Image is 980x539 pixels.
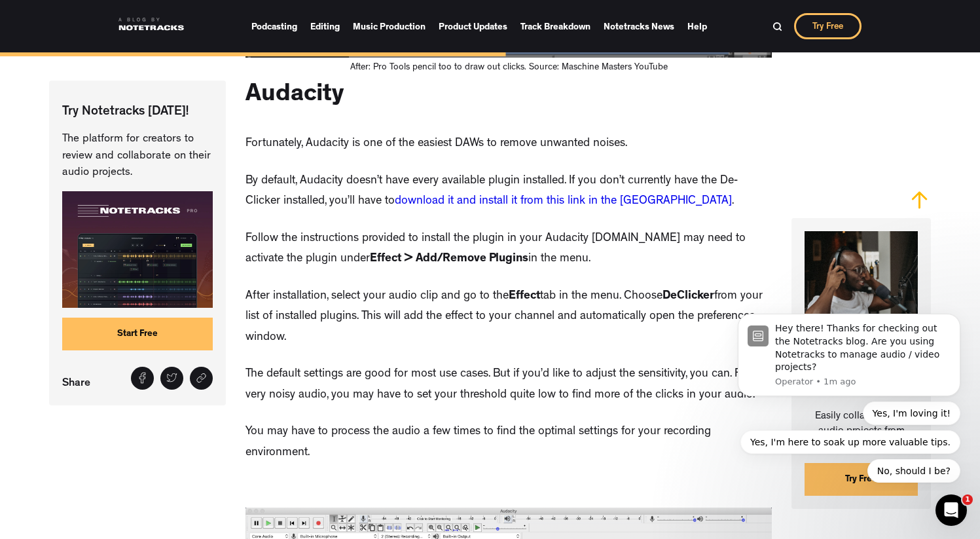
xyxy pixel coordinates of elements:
[772,22,782,31] img: Search Bar
[935,494,967,526] iframe: Intercom live chat
[509,291,540,303] strong: Effect
[251,17,297,36] a: Podcasting
[439,17,507,36] a: Product Updates
[62,374,97,393] p: Share
[245,61,772,74] figcaption: After: Pro Tools pencil too to draw out clicks. Source: Maschine Masters YouTube
[245,172,772,213] p: By default, Audacity doesn’t have every available plugin installed. If you don’t currently have t...
[395,196,732,208] a: download it and install it from this link in the [GEOGRAPHIC_DATA]
[794,13,862,39] a: Try Free
[62,103,213,121] p: Try Notetracks [DATE]!
[245,287,772,349] p: After installation, select your audio clip and go to the tab in the menu. Choose from your list o...
[962,494,973,505] span: 1
[245,81,344,112] h2: Audacity
[62,318,213,351] a: Start Free
[718,302,980,491] iframe: Intercom notifications message
[245,134,627,155] p: Fortunately, Audacity is one of the easiest DAWs to remove unwanted noises.
[245,229,772,270] p: Follow the instructions provided to install the plugin in your Audacity [DOMAIN_NAME] may need to...
[662,291,714,303] strong: DeClicker
[62,131,213,181] p: The platform for creators to review and collaborate on their audio projects.
[370,253,528,265] strong: Effect > Add/Remove Plugins
[196,373,207,384] img: Share link icon
[310,17,340,36] a: Editing
[131,367,154,390] a: Share on Facebook
[160,367,183,390] a: Tweet
[520,17,590,36] a: Track Breakdown
[604,17,674,36] a: Notetracks News
[353,17,426,36] a: Music Production
[245,365,772,406] p: The default settings are good for most use cases. But if you’d like to adjust the sensitivity, yo...
[245,422,772,464] p: You may have to process the audio a few times to find the optimal settings for your recording env...
[687,17,707,36] a: Help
